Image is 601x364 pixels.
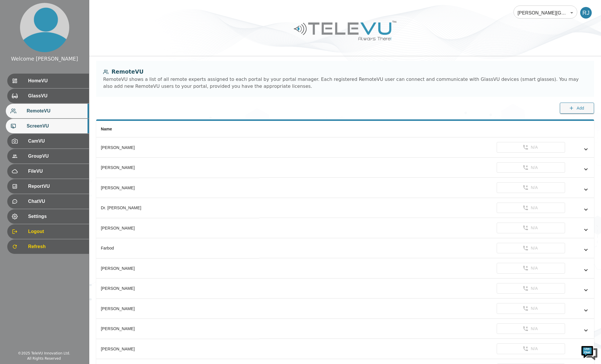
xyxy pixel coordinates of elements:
[28,138,84,145] span: CamVU
[101,205,255,211] div: Dr. [PERSON_NAME]
[7,239,89,254] div: Refresh
[7,134,89,148] div: CamVU
[28,228,84,235] span: Logout
[101,346,255,352] div: [PERSON_NAME]
[28,198,84,205] span: ChatVU
[28,243,84,250] span: Refresh
[513,5,577,21] div: [PERSON_NAME][GEOGRAPHIC_DATA]
[101,127,112,131] span: Name
[580,7,592,19] div: RJ
[34,73,80,132] span: We're online!
[30,30,97,38] div: Chat with us now
[27,108,84,114] span: RemoteVU
[101,326,255,332] div: [PERSON_NAME]
[101,265,255,271] div: [PERSON_NAME]
[103,76,587,90] div: RemoteVU shows a list of all remote experts assigned to each portal by your portal manager. Each ...
[7,224,89,239] div: Logout
[3,158,110,179] textarea: Type your message and hit 'Enter'
[103,68,587,76] div: RemoteVU
[101,225,255,231] div: [PERSON_NAME]
[101,306,255,312] div: [PERSON_NAME]
[577,105,584,112] span: Add
[18,351,70,356] div: © 2025 TeleVU Innovation Ltd.
[28,168,84,175] span: FileVU
[27,356,61,361] div: All Rights Reserved
[28,213,84,220] span: Settings
[10,27,24,41] img: d_736959983_company_1615157101543_736959983
[7,74,89,88] div: HomeVU
[7,149,89,163] div: GroupVU
[101,165,255,170] div: [PERSON_NAME]
[7,164,89,179] div: FileVU
[6,119,89,133] div: ScreenVU
[581,344,598,361] img: Chat Widget
[95,3,109,17] div: Minimize live chat window
[7,209,89,224] div: Settings
[28,153,84,160] span: GroupVU
[7,89,89,103] div: GlassVU
[101,185,255,191] div: [PERSON_NAME]
[11,55,78,63] div: Welcome [PERSON_NAME]
[28,92,84,99] span: GlassVU
[28,183,84,190] span: ReportVU
[293,19,397,43] img: Logo
[28,77,84,84] span: HomeVU
[27,123,84,130] span: ScreenVU
[101,145,255,150] div: [PERSON_NAME]
[560,103,594,114] button: Add
[20,3,69,52] img: profile.png
[7,179,89,194] div: ReportVU
[6,104,89,118] div: RemoteVU
[7,194,89,209] div: ChatVU
[101,245,255,251] div: Farbod
[101,285,255,291] div: [PERSON_NAME]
